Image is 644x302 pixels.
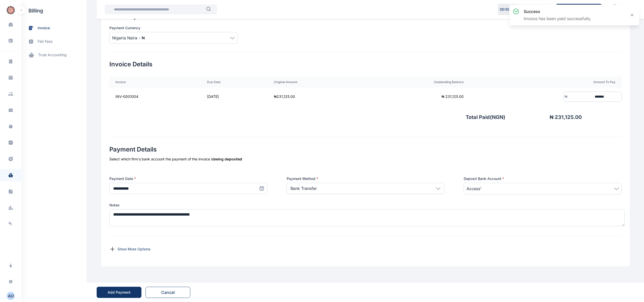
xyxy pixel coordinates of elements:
span: being deposited [214,157,242,161]
label: Payment Date [109,176,267,181]
th: Outstanding Balance [360,77,470,88]
p: Show More Options [118,247,150,252]
td: ₦ 231,125.00 [360,88,470,105]
span: flat fees [38,39,52,44]
button: AO [3,292,18,300]
button: AO [7,292,15,300]
span: Nigeria Naira - ₦ [112,35,145,41]
div: Add Payment [108,290,130,295]
div: Select which firm's bank account the payment of the invoice is [109,157,622,162]
span: Deposit Bank Account [464,176,504,181]
h2: Invoice Details [109,60,622,68]
div: ₦ [564,94,567,99]
a: trust accounting [21,48,86,62]
label: Payment Method [287,176,445,181]
h3: success [524,8,591,14]
p: Invoice has been paid successfully. [524,16,591,22]
th: Original Amount [268,77,361,88]
p: ₦ 231,125.00 [505,114,582,121]
h2: Payment Details [109,145,622,154]
th: Amount To Pay [470,77,622,88]
a: Calendar [606,2,623,17]
p: Total Paid( NGN ) [466,114,505,121]
div: A O [7,293,15,299]
span: invoice [38,25,50,31]
a: invoice [21,21,86,35]
p: 00 : 00 : 00 [500,7,516,12]
button: Cancel [145,287,190,298]
button: Add Payment [97,287,141,298]
span: trust accounting [38,52,67,58]
a: flat fees [21,35,86,48]
span: Payment Currency [109,25,140,31]
td: INV-0001004 [109,88,201,105]
th: Invoice [109,77,201,88]
td: ₦ 231,125.00 [268,88,361,105]
p: Bank Transfer [290,185,317,191]
td: [DATE] [201,88,268,105]
span: Access' [466,186,481,192]
label: Notes [109,203,622,208]
th: Due Date [201,77,268,88]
